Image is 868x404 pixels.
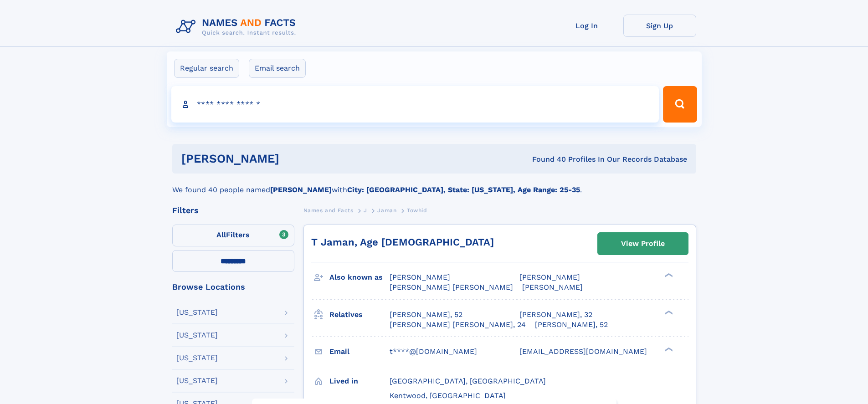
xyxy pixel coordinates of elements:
[311,236,494,248] a: T Jaman, Age [DEMOGRAPHIC_DATA]
[364,207,367,214] span: J
[377,207,396,214] span: Jaman
[174,59,239,78] label: Regular search
[519,273,580,281] span: [PERSON_NAME]
[176,309,218,316] div: [US_STATE]
[407,207,427,214] span: Towhid
[377,205,396,216] a: Jaman
[364,205,367,216] a: J
[176,377,218,384] div: [US_STATE]
[270,185,332,194] b: [PERSON_NAME]
[216,230,226,239] span: All
[406,154,687,164] div: Found 40 Profiles In Our Records Database
[522,283,583,291] span: [PERSON_NAME]
[249,59,306,78] label: Email search
[598,233,688,255] a: View Profile
[172,174,696,195] div: We found 40 people named with .
[172,15,303,39] img: Logo Names and Facts
[181,153,406,164] h1: [PERSON_NAME]
[171,86,659,123] input: search input
[663,309,673,315] div: ❯
[550,15,623,37] a: Log In
[663,346,673,352] div: ❯
[303,205,354,216] a: Names and Facts
[519,310,592,320] a: [PERSON_NAME], 32
[535,320,608,330] a: [PERSON_NAME], 52
[172,283,294,291] div: Browse Locations
[519,347,647,356] span: [EMAIL_ADDRESS][DOMAIN_NAME]
[329,344,390,359] h3: Email
[329,307,390,322] h3: Relatives
[663,86,697,123] button: Search Button
[172,225,294,246] label: Filters
[390,283,513,291] span: [PERSON_NAME] [PERSON_NAME]
[623,15,696,37] a: Sign Up
[347,185,580,194] b: City: [GEOGRAPHIC_DATA], State: [US_STATE], Age Range: 25-35
[176,354,218,362] div: [US_STATE]
[176,332,218,339] div: [US_STATE]
[390,273,450,281] span: [PERSON_NAME]
[663,272,673,278] div: ❯
[329,373,390,389] h3: Lived in
[390,377,546,385] span: [GEOGRAPHIC_DATA], [GEOGRAPHIC_DATA]
[390,310,462,320] a: [PERSON_NAME], 52
[390,391,506,400] span: Kentwood, [GEOGRAPHIC_DATA]
[329,270,390,285] h3: Also known as
[172,206,294,215] div: Filters
[621,233,665,254] div: View Profile
[390,320,526,330] a: [PERSON_NAME] [PERSON_NAME], 24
